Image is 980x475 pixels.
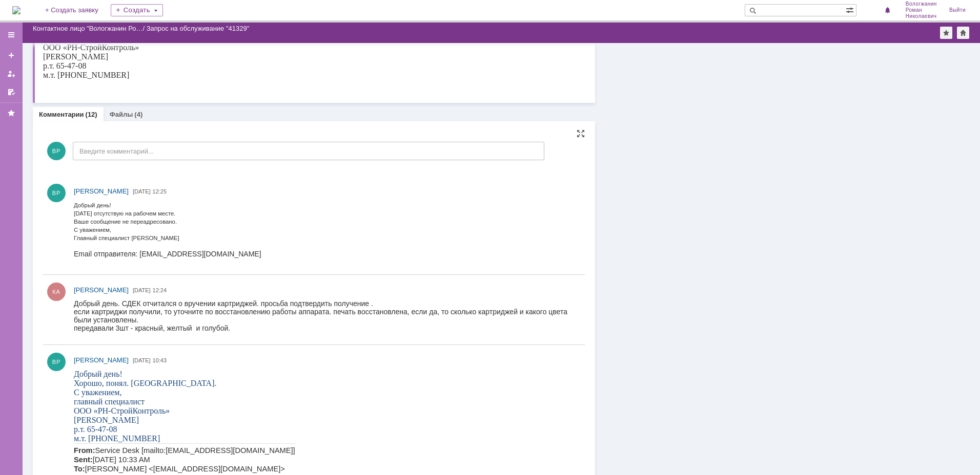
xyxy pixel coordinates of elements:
[111,4,163,16] div: Создать
[33,25,147,32] div: /
[153,287,167,293] span: 12:24
[906,1,937,7] span: Вологжанин
[33,25,142,32] a: Контактное лицо "Вологжанин Ро…
[134,111,142,118] div: (4)
[906,13,937,19] span: Николаевич
[74,356,129,364] span: [PERSON_NAME]
[3,66,19,82] a: Мои заявки
[86,111,97,118] div: (12)
[906,7,937,13] span: Роман
[577,129,585,138] div: На всю страницу
[12,6,21,14] img: logo
[153,188,167,195] span: 12:25
[133,357,151,363] span: [DATE]
[133,188,151,195] span: [DATE]
[3,84,19,100] a: Мои согласования
[74,355,129,365] a: [PERSON_NAME]
[147,25,250,32] div: Запрос на обслуживание "41329"
[940,27,952,39] div: Добавить в избранное
[846,5,856,14] span: Расширенный поиск
[10,382,171,389] span: Email отправителя: [EMAIL_ADDRESS][DOMAIN_NAME]
[39,111,84,118] a: Комментарии
[12,6,21,14] a: Перейти на домашнюю страницу
[47,142,66,160] span: ВР
[153,357,167,363] span: 10:43
[10,320,167,328] span: Email отправителя: [EMAIL_ADDRESS][DOMAIN_NAME]
[133,287,151,293] span: [DATE]
[3,47,19,63] a: Создать заявку
[232,9,462,182] img: download
[110,111,133,118] a: Файлы
[957,27,969,39] div: Сделать домашней страницей
[74,285,129,295] a: [PERSON_NAME]
[74,286,129,294] span: [PERSON_NAME]
[74,187,129,195] span: [PERSON_NAME]
[74,186,129,197] a: [PERSON_NAME]
[10,155,167,162] span: Email отправителя: [EMAIL_ADDRESS][DOMAIN_NAME]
